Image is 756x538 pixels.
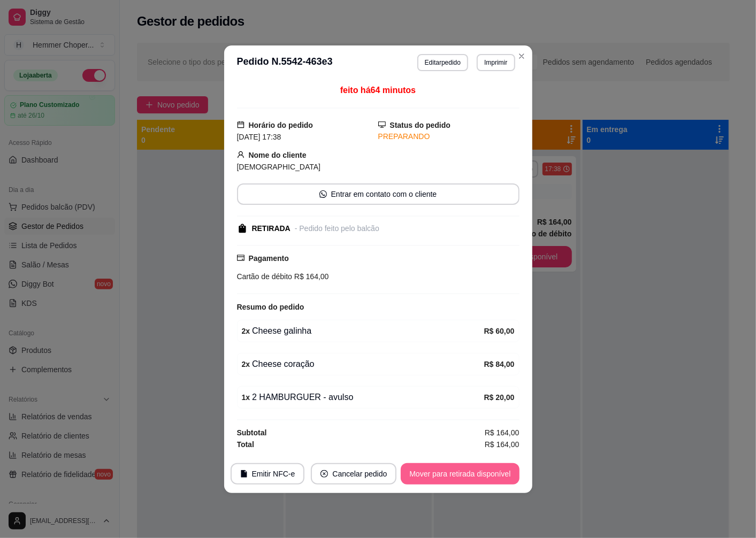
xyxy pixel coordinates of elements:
span: close-circle [320,470,328,478]
button: Editarpedido [417,54,468,71]
h3: Pedido N. 5542-463e3 [237,54,333,71]
span: credit-card [237,254,245,262]
button: whats-appEntrar em contato com o cliente [237,183,520,205]
button: close-circleCancelar pedido [311,463,396,485]
span: calendar [237,121,245,128]
span: desktop [378,121,386,128]
div: Cheese coração [242,358,484,371]
span: file [240,470,248,478]
button: Mover para retirada disponível [401,463,519,485]
strong: R$ 20,00 [484,393,515,402]
span: R$ 164,00 [485,427,520,439]
strong: 2 x [242,360,250,368]
strong: Nome do cliente [249,151,307,159]
span: R$ 164,00 [292,272,329,281]
strong: Subtotal [237,428,267,437]
strong: R$ 84,00 [484,360,515,368]
strong: Horário do pedido [249,121,314,129]
span: Cartão de débito [237,272,293,281]
button: Imprimir [477,54,515,71]
strong: Status do pedido [390,121,451,129]
strong: Total [237,440,254,449]
div: PREPARANDO [378,131,520,142]
strong: Resumo do pedido [237,303,304,311]
button: Close [513,48,530,65]
span: user [237,151,245,158]
strong: 2 x [242,327,250,335]
div: RETIRADA [252,223,291,234]
strong: 1 x [242,393,250,402]
span: R$ 164,00 [485,439,520,450]
strong: R$ 60,00 [484,327,515,335]
span: feito há 64 minutos [340,86,416,95]
div: - Pedido feito pelo balcão [295,223,379,234]
div: Cheese galinha [242,325,484,337]
span: [DEMOGRAPHIC_DATA] [237,163,321,171]
button: fileEmitir NFC-e [231,463,305,485]
span: [DATE] 17:38 [237,133,281,141]
span: whats-app [319,190,327,198]
div: 2 HAMBURGUER - avulso [242,391,484,404]
strong: Pagamento [249,254,289,263]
